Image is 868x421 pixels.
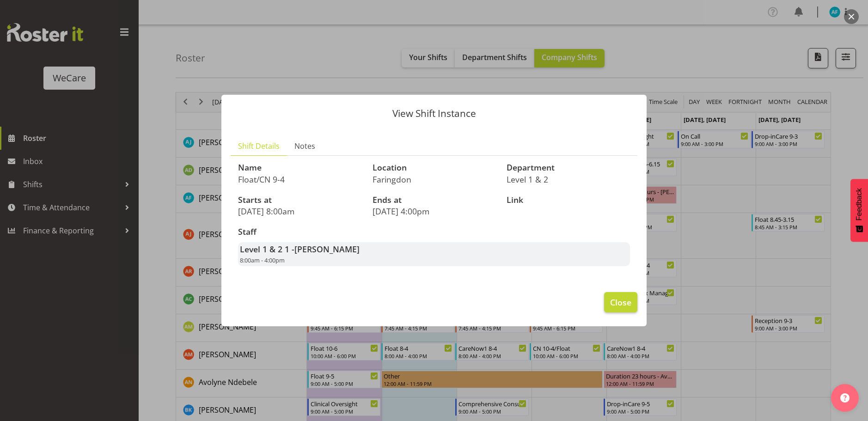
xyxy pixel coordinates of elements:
[231,109,637,118] p: View Shift Instance
[507,174,630,184] p: Level 1 & 2
[373,174,496,184] p: Faringdon
[604,292,637,312] button: Close
[240,244,360,255] strong: Level 1 & 2 1 -
[238,227,630,237] h3: Staff
[610,296,631,308] span: Close
[238,195,361,205] h3: Starts at
[238,174,361,184] p: Float/CN 9-4
[373,206,496,216] p: [DATE] 4:00pm
[373,195,496,205] h3: Ends at
[294,140,315,152] span: Notes
[238,206,361,216] p: [DATE] 8:00am
[240,256,285,264] span: 8:00am - 4:00pm
[507,195,630,205] h3: Link
[238,140,280,152] span: Shift Details
[294,244,360,255] span: [PERSON_NAME]
[850,179,868,242] button: Feedback - Show survey
[238,163,361,172] h3: Name
[373,163,496,172] h3: Location
[855,188,863,220] span: Feedback
[840,393,850,403] img: help-xxl-2.png
[507,163,630,172] h3: Department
